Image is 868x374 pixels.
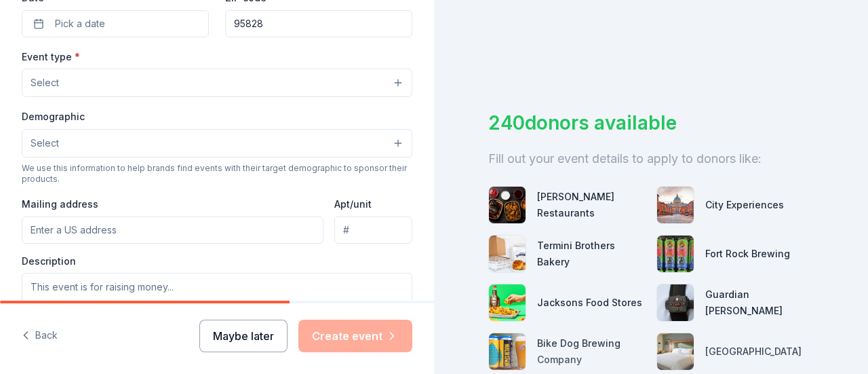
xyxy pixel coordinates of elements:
[22,198,98,211] label: Mailing address
[22,110,85,124] label: Demographic
[705,286,814,319] div: Guardian [PERSON_NAME]
[22,50,80,64] label: Event type
[334,217,412,244] input: #
[657,187,694,223] img: photo for City Experiences
[705,197,784,213] div: City Experiences
[199,320,288,352] button: Maybe later
[489,236,526,272] img: photo for Termini Brothers Bakery
[657,236,694,272] img: photo for Fort Rock Brewing
[55,16,105,32] span: Pick a date
[705,246,790,262] div: Fort Rock Brewing
[488,109,814,137] div: 240 donors available
[334,198,372,211] label: Apt/unit
[22,255,76,268] label: Description
[489,284,526,321] img: photo for Jacksons Food Stores
[22,217,323,244] input: Enter a US address
[31,75,59,91] span: Select
[537,295,642,311] div: Jacksons Food Stores
[488,148,814,170] div: Fill out your event details to apply to donors like:
[22,129,412,157] button: Select
[22,163,412,185] div: We use this information to help brands find events with their target demographic to sponsor their...
[657,284,694,321] img: photo for Guardian Angel Device
[537,238,646,270] div: Termini Brothers Bakery
[22,10,209,37] button: Pick a date
[225,10,412,37] input: 12345 (U.S. only)
[22,322,58,350] button: Back
[31,135,59,151] span: Select
[537,189,646,221] div: [PERSON_NAME] Restaurants
[22,69,412,97] button: Select
[489,187,526,223] img: photo for Bennett's Restaurants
